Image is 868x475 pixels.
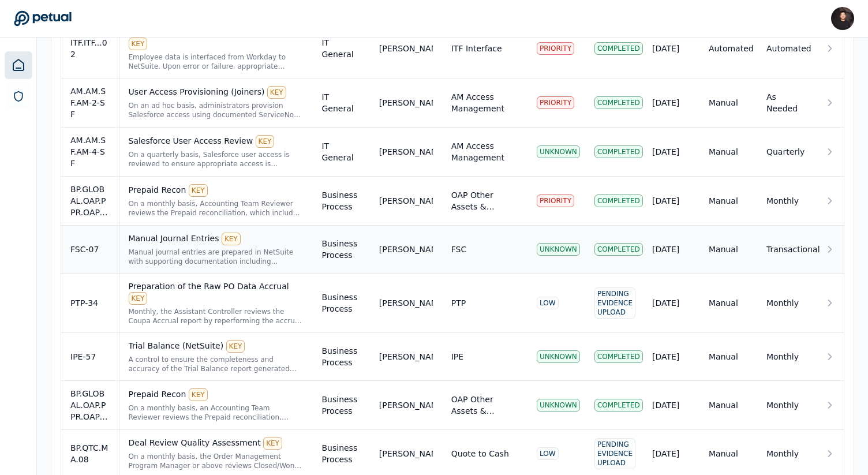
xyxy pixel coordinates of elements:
div: Pending Evidence Upload [594,287,635,319]
div: KEY [189,388,208,401]
div: AM Access Management [451,140,518,163]
div: UNKNOWN [537,243,580,256]
div: AM.AM.SF.AM-2-SF [70,85,110,120]
div: [PERSON_NAME] [379,399,433,411]
td: As Needed [757,78,815,128]
td: Business Process [312,177,369,226]
div: Completed [594,399,643,412]
a: Go to Dashboard [14,10,72,27]
div: [DATE] [652,448,690,459]
div: BP.GLOBAL.OAP.PPR.OAP-91 [70,184,110,218]
div: [PERSON_NAME] [379,448,433,459]
div: UNKNOWN [537,399,580,412]
div: [PERSON_NAME] [379,297,433,309]
div: KEY [226,340,245,353]
div: Monthly, the Assistant Controller reviews the Coupa Accrual report by reperforming the accrual st... [129,307,304,326]
div: On an ad hoc basis, administrators provision Salesforce access using documented ServiceNow approv... [129,101,304,119]
div: Workday to NetSuite - Demographic Data [129,26,304,50]
div: KEY [129,38,148,50]
a: SOC [6,84,31,109]
td: Monthly [757,274,815,333]
div: Manual journal entries are prepared in NetSuite with supporting documentation including transacti... [129,248,304,266]
div: PTP-34 [70,297,110,309]
div: On a monthly basis, an Accounting Team Reviewer reviews the Prepaid reconciliation, which include... [129,403,304,422]
td: Business Process [312,274,369,333]
div: Manual Journal Entries [129,233,304,245]
div: BP.QTC.MA.08 [70,442,110,465]
td: Automated [699,19,757,78]
div: User Access Provisioning (Joiners) [129,86,304,99]
div: Employee data is interfaced from Workday to NetSuite. Upon error or failure, appropriate personne... [129,53,304,71]
td: IT General [312,78,369,128]
div: [PERSON_NAME] [379,146,433,158]
div: PTP [451,297,466,309]
div: IPE [451,351,463,362]
div: KEY [222,233,241,245]
div: [PERSON_NAME] [379,43,433,54]
td: Business Process [312,381,369,430]
div: AM Access Management [451,91,518,114]
div: Completed [594,243,643,256]
div: Prepaid Recon [129,184,304,197]
div: Preparation of the Raw PO Data Accrual [129,280,304,305]
td: Transactional [757,226,815,274]
td: Business Process [312,333,369,381]
div: KEY [263,437,282,450]
td: IT General [312,128,369,177]
div: Pending Evidence Upload [594,438,635,469]
div: Prepaid Recon [129,388,304,401]
div: KEY [256,135,275,148]
div: On a monthly basis, the Order Management Program Manager or above reviews Closed/Won opportunitie... [129,452,304,470]
div: Completed [594,42,643,55]
div: [DATE] [652,297,690,309]
div: [DATE] [652,351,690,362]
div: FSC [451,244,466,255]
div: BP.GLOBAL.OAP.PPR.OAP-90 [70,388,110,422]
div: ITF Interface [451,43,502,54]
td: Manual [699,333,757,381]
div: PRIORITY [537,195,574,207]
td: Manual [699,177,757,226]
td: IT General [312,19,369,78]
div: AM.AM.SF.AM-4-SF [70,134,110,169]
div: [PERSON_NAME] [379,351,433,362]
div: On a quarterly basis, Salesforce user access is reviewed to ensure appropriate access is maintain... [129,150,304,169]
td: Manual [699,226,757,274]
td: Monthly [757,333,815,381]
div: OAP Other Assets & Prepaids [451,189,518,212]
td: Quarterly [757,128,815,177]
div: [DATE] [652,195,690,207]
div: ITF.ITF...02 [70,37,110,60]
div: FSC-07 [70,244,110,255]
div: KEY [189,184,208,197]
div: Completed [594,96,643,109]
td: Manual [699,274,757,333]
div: [DATE] [652,43,690,54]
td: Automated [757,19,815,78]
div: KEY [129,292,148,305]
td: Manual [699,381,757,430]
td: Monthly [757,177,815,226]
div: [PERSON_NAME] [379,97,433,109]
div: A control to ensure the completeness and accuracy of the Trial Balance report generated from NetS... [129,355,304,373]
div: On a monthly basis, Accounting Team Reviewer reviews the Prepaid reconciliation, which includes a... [129,199,304,218]
div: [PERSON_NAME] [379,195,433,207]
td: Business Process [312,226,369,274]
div: IPE-57 [70,351,110,362]
div: LOW [537,297,559,309]
div: Deal Review Quality Assessment [129,437,304,450]
td: Monthly [757,381,815,430]
div: [PERSON_NAME] [379,244,433,255]
div: [DATE] [652,244,690,255]
div: [DATE] [652,146,690,158]
div: Completed [594,145,643,158]
div: UNKNOWN [537,145,580,158]
div: PRIORITY [537,96,574,109]
td: Manual [699,128,757,177]
div: UNKNOWN [537,350,580,363]
div: PRIORITY [537,42,574,55]
a: Dashboard [5,51,32,79]
div: [DATE] [652,97,690,109]
div: KEY [267,86,286,99]
div: OAP Other Assets & Prepaids [451,394,518,417]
